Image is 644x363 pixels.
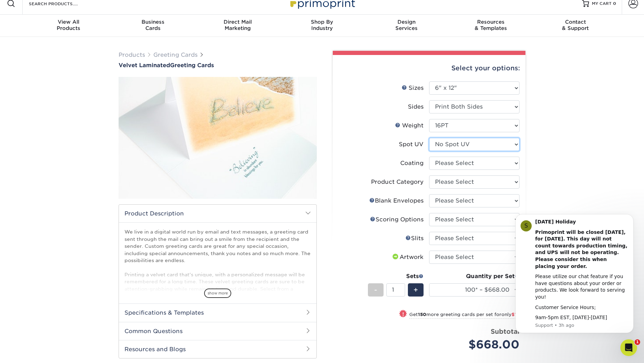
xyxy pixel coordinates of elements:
div: Industry [280,19,364,31]
a: Velvet LaminatedGreeting Cards [119,62,317,69]
span: 1 [635,339,640,345]
div: Select your options: [338,55,520,81]
div: & Templates [449,19,533,31]
div: Blank Envelopes [369,197,424,205]
span: ! [402,310,404,318]
div: $668.00 [434,336,520,353]
a: Direct MailMarketing [195,15,280,37]
small: Get more greeting cards per set for [409,312,520,319]
span: show more [204,289,231,298]
div: Services [364,19,449,31]
span: Direct Mail [195,19,280,25]
div: Sides [408,103,424,111]
span: - [374,285,377,295]
div: & Support [533,19,618,31]
iframe: Intercom notifications message [505,211,644,344]
span: Design [364,19,449,25]
img: Velvet Laminated 01 [119,69,317,206]
span: Contact [533,19,618,25]
span: MY CART [592,1,612,7]
h2: Specifications & Templates [119,303,316,322]
h2: Product Description [119,205,316,222]
div: Slits [405,234,424,243]
div: Sets [368,272,424,281]
a: BusinessCards [111,15,195,37]
span: Velvet Laminated [119,62,170,69]
div: Coating [400,159,424,167]
div: Sizes [402,84,424,92]
div: Products [26,19,111,31]
h2: Common Questions [119,322,316,340]
a: View AllProducts [26,15,111,37]
span: Shop By [280,19,364,25]
h2: Resources and Blogs [119,340,316,358]
span: Resources [449,19,533,25]
span: 0 [613,1,616,6]
h1: Greeting Cards [119,62,317,69]
div: Artwork [391,253,424,261]
iframe: Google Customer Reviews [2,342,59,361]
a: DesignServices [364,15,449,37]
div: Quantity per Set [429,272,520,281]
a: Greeting Cards [153,52,198,58]
strong: 150 [418,312,426,317]
a: Shop ByIndustry [280,15,364,37]
span: + [413,285,418,295]
div: Weight [395,121,424,130]
div: Scoring Options [370,215,424,224]
a: Products [119,52,145,58]
a: Resources& Templates [449,15,533,37]
iframe: Intercom live chat [620,339,637,356]
div: Spot UV [399,140,424,149]
strong: Subtotal [491,328,520,335]
a: Contact& Support [533,15,618,37]
span: Business [111,19,195,25]
div: Marketing [195,19,280,31]
div: Product Category [371,178,424,186]
span: only [501,312,520,317]
span: View All [26,19,111,25]
p: We live in a digital world run by email and text messages, a greeting card sent through the mail ... [124,228,311,328]
div: Cards [111,19,195,31]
